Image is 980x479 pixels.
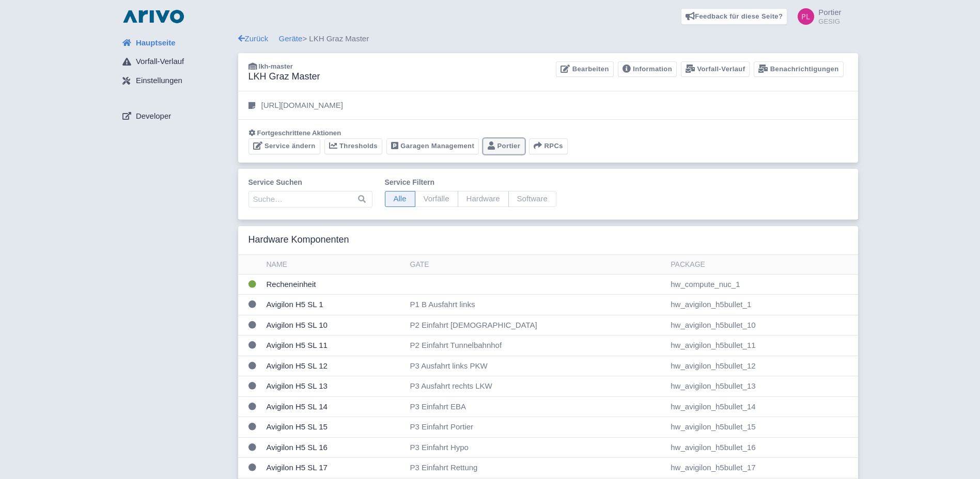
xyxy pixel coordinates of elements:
[458,191,509,207] span: Hardware
[385,191,415,207] span: Alle
[262,396,406,417] td: Avigilon H5 SL 14
[666,295,858,315] td: hw_avigilon_h5bullet_1
[406,396,667,417] td: P3 Einfahrt EBA
[483,138,525,154] a: Portier
[666,437,858,458] td: hw_avigilon_h5bullet_16
[324,138,382,154] a: Thresholds
[385,177,556,188] label: Service filtern
[114,71,238,91] a: Einstellungen
[754,61,843,77] a: Benachrichtigungen
[415,191,458,207] span: Vorfälle
[406,336,667,356] td: P2 Einfahrt Tunnelbahnhof
[136,37,176,49] span: Hauptseite
[818,8,841,17] span: Portier
[666,396,858,417] td: hw_avigilon_h5bullet_14
[114,33,238,53] a: Hauptseite
[508,191,556,207] span: Software
[386,138,479,154] a: Garagen Management
[262,315,406,336] td: Avigilon H5 SL 10
[618,61,677,77] a: Information
[406,458,667,478] td: P3 Einfahrt Rettung
[262,437,406,458] td: Avigilon H5 SL 16
[406,356,667,376] td: P3 Ausfahrt links PKW
[248,234,349,246] h3: Hardware Komponenten
[406,295,667,315] td: P1 B Ausfahrt links
[681,8,788,25] a: Feedback für diese Seite?
[238,34,269,43] a: Zurück
[261,100,343,111] p: [URL][DOMAIN_NAME]
[406,255,667,275] th: Gate
[666,315,858,336] td: hw_avigilon_h5bullet_10
[248,71,320,83] h3: LKH Graz Master
[556,61,613,77] a: Bearbeiten
[248,177,372,188] label: Service suchen
[262,274,406,295] td: Recheneinheit
[666,376,858,397] td: hw_avigilon_h5bullet_13
[257,129,341,137] span: Fortgeschrittene Aktionen
[666,417,858,438] td: hw_avigilon_h5bullet_15
[136,56,184,68] span: Vorfall-Verlauf
[666,356,858,376] td: hw_avigilon_h5bullet_12
[666,274,858,295] td: hw_compute_nuc_1
[248,191,372,207] input: Suche…
[791,8,841,25] a: Portier GESIG
[406,437,667,458] td: P3 Einfahrt Hypo
[818,18,841,25] small: GESIG
[262,458,406,478] td: Avigilon H5 SL 17
[262,376,406,397] td: Avigilon H5 SL 13
[262,417,406,438] td: Avigilon H5 SL 15
[120,8,186,25] img: logo
[248,138,320,154] a: Service ändern
[529,138,568,154] button: RPCs
[406,315,667,336] td: P2 Einfahrt [DEMOGRAPHIC_DATA]
[666,458,858,478] td: hw_avigilon_h5bullet_17
[666,255,858,275] th: Package
[262,255,406,275] th: Name
[136,75,182,87] span: Einstellungen
[681,61,750,77] a: Vorfall-Verlauf
[136,110,171,122] span: Developer
[114,52,238,72] a: Vorfall-Verlauf
[114,106,238,126] a: Developer
[262,336,406,356] td: Avigilon H5 SL 11
[279,34,303,43] a: Geräte
[262,295,406,315] td: Avigilon H5 SL 1
[406,417,667,438] td: P3 Einfahrt Portier
[666,336,858,356] td: hw_avigilon_h5bullet_11
[238,33,858,45] div: > LKH Graz Master
[259,62,293,70] span: lkh-master
[262,356,406,376] td: Avigilon H5 SL 12
[406,376,667,397] td: P3 Ausfahrt rechts LKW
